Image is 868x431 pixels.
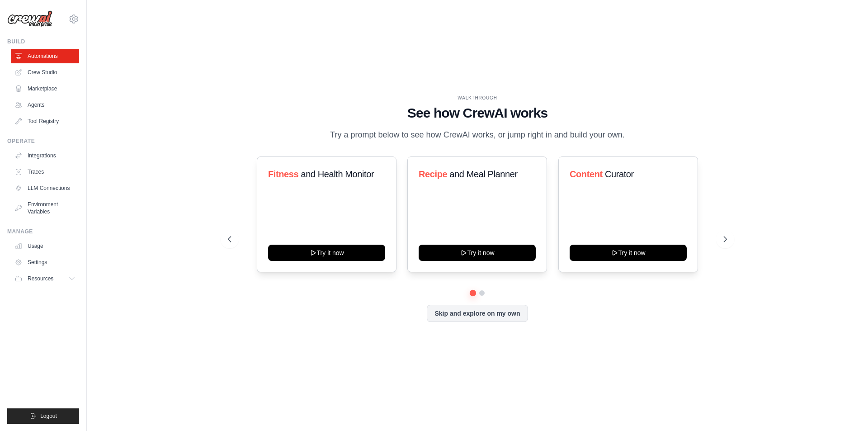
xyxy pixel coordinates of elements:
[11,98,79,112] a: Agents
[450,169,518,179] span: and Meal Planner
[7,408,79,424] button: Logout
[301,169,374,179] span: and Health Monitor
[7,137,79,145] div: Operate
[11,197,79,219] a: Environment Variables
[419,169,447,179] span: Recipe
[228,105,727,121] h1: See how CrewAI works
[11,114,79,128] a: Tool Registry
[11,49,79,63] a: Automations
[7,228,79,235] div: Manage
[11,271,79,286] button: Resources
[268,169,298,179] span: Fitness
[419,245,536,261] button: Try it now
[325,128,629,142] p: Try a prompt below to see how CrewAI works, or jump right in and build your own.
[11,181,79,195] a: LLM Connections
[7,38,79,45] div: Build
[570,169,603,179] span: Content
[11,65,79,80] a: Crew Studio
[605,169,634,179] span: Curator
[11,239,79,253] a: Usage
[11,165,79,179] a: Traces
[11,255,79,270] a: Settings
[427,305,528,322] button: Skip and explore on my own
[11,81,79,96] a: Marketplace
[11,148,79,163] a: Integrations
[28,275,53,282] span: Resources
[7,10,52,28] img: Logo
[268,245,385,261] button: Try it now
[570,245,687,261] button: Try it now
[228,95,727,101] div: WALKTHROUGH
[40,412,57,420] span: Logout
